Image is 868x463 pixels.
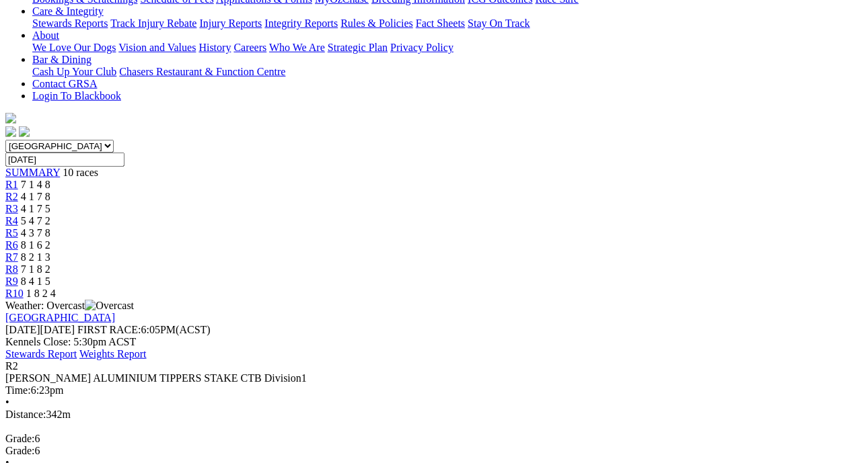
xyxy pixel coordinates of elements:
span: FIRST RACE: [77,324,141,335]
a: R9 [5,276,18,287]
div: 6:23pm [5,384,863,396]
div: Bar & Dining [32,66,863,78]
span: 4 1 7 5 [21,203,50,214]
a: R10 [5,288,24,299]
a: R6 [5,239,18,251]
span: 1 8 2 4 [26,288,56,299]
a: Care & Integrity [32,5,104,17]
div: [PERSON_NAME] ALUMINIUM TIPPERS STAKE CTB Division1 [5,372,863,384]
span: 6:05PM(ACST) [77,324,211,335]
div: 6 [5,445,863,457]
span: Grade: [5,445,35,456]
img: Overcast [85,300,134,312]
span: 5 4 7 2 [21,215,50,226]
span: Grade: [5,433,35,444]
a: Stay On Track [468,17,530,29]
div: Care & Integrity [32,17,863,30]
a: Strategic Plan [328,42,388,53]
span: R2 [5,360,18,372]
a: R2 [5,191,18,202]
a: R3 [5,203,18,214]
div: 6 [5,433,863,445]
a: SUMMARY [5,167,60,178]
a: Login To Blackbook [32,90,121,101]
span: 7 1 4 8 [21,179,50,190]
span: 4 3 7 8 [21,227,50,239]
a: R8 [5,263,18,275]
a: Vision and Values [118,42,196,53]
a: Contact GRSA [32,78,97,89]
div: About [32,42,863,54]
a: Cash Up Your Club [32,66,116,77]
a: Rules & Policies [340,17,413,29]
a: Bar & Dining [32,54,92,65]
div: 342m [5,409,863,421]
img: twitter.svg [19,126,30,137]
a: [GEOGRAPHIC_DATA] [5,312,115,323]
span: 8 1 6 2 [21,239,50,251]
a: R5 [5,227,18,239]
span: [DATE] [5,324,40,335]
span: [DATE] [5,324,75,335]
div: Kennels Close: 5:30pm ACST [5,336,863,348]
a: Injury Reports [199,17,262,29]
img: facebook.svg [5,126,16,137]
span: 8 4 1 5 [21,276,50,287]
a: R1 [5,179,18,190]
span: 7 1 8 2 [21,263,50,275]
span: 10 races [63,167,98,178]
a: Weights Report [79,348,147,360]
a: R7 [5,251,18,263]
span: • [5,396,9,408]
a: Track Injury Rebate [110,17,196,29]
input: Select date [5,153,124,167]
a: Who We Are [269,42,325,53]
span: Time: [5,384,31,396]
a: R4 [5,215,18,226]
span: 4 1 7 8 [21,191,50,202]
a: Fact Sheets [416,17,465,29]
a: About [32,30,59,41]
a: Stewards Report [5,348,77,360]
a: We Love Our Dogs [32,42,116,53]
span: Distance: [5,409,46,420]
span: Weather: Overcast [5,300,134,311]
a: Privacy Policy [390,42,454,53]
span: 8 2 1 3 [21,251,50,263]
a: History [198,42,231,53]
a: Integrity Reports [264,17,338,29]
img: logo-grsa-white.png [5,113,16,124]
a: Chasers Restaurant & Function Centre [119,66,285,77]
a: Stewards Reports [32,17,108,29]
a: Careers [233,42,266,53]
